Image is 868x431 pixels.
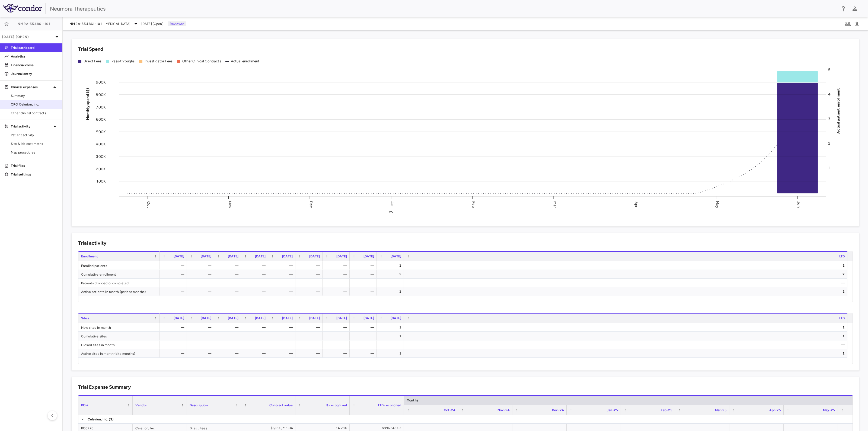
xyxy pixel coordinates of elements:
[2,34,54,39] p: [DATE] (Open)
[11,133,58,138] span: Patient activity
[382,349,401,358] div: 1
[219,340,238,349] div: —
[327,287,347,296] div: —
[11,85,52,90] p: Clinical expenses
[168,21,186,26] p: Reviewer
[190,403,208,407] span: Description
[246,287,266,296] div: —
[255,254,266,258] span: [DATE]
[78,340,160,349] div: Closed sites in month
[78,240,106,247] h6: Trial activity
[246,349,266,358] div: —
[355,323,374,332] div: —
[219,349,238,358] div: —
[141,21,163,26] span: [DATE] (Open)
[282,254,293,258] span: [DATE]
[192,287,211,296] div: —
[823,408,835,412] span: May-25
[300,279,320,287] div: —
[828,116,830,121] tspan: 3
[273,261,293,270] div: —
[273,332,293,340] div: —
[309,316,320,320] span: [DATE]
[96,154,106,159] tspan: 300K
[96,117,106,122] tspan: 600K
[273,279,293,287] div: —
[273,340,293,349] div: —
[228,254,238,258] span: [DATE]
[109,415,114,424] span: (3)
[96,129,106,134] tspan: 500K
[336,316,347,320] span: [DATE]
[165,279,184,287] div: —
[382,332,401,340] div: 1
[104,21,130,26] span: [MEDICAL_DATA]
[96,167,106,171] tspan: 200K
[165,287,184,296] div: —
[273,323,293,332] div: —
[78,46,103,53] h6: Trial Spend
[327,332,347,340] div: —
[409,340,845,349] div: —
[409,332,845,340] div: 1
[382,287,401,296] div: 2
[84,59,102,64] div: Direct Fees
[96,80,106,85] tspan: 900K
[81,316,89,320] span: Sites
[146,201,151,207] text: Oct
[78,287,160,296] div: Active patients in month (patient months)
[382,323,401,332] div: 1
[327,323,347,332] div: —
[78,270,160,278] div: Cumulative enrollment
[219,332,238,340] div: —
[145,59,173,64] div: Investigator Fees
[407,398,418,402] span: Months
[327,349,347,358] div: —
[165,340,184,349] div: —
[96,105,106,109] tspan: 700K
[96,92,106,97] tspan: 800K
[300,287,320,296] div: —
[97,179,106,184] tspan: 100K
[661,408,672,412] span: Feb-25
[552,408,564,412] span: Dec-24
[11,71,58,76] p: Journal entry
[219,287,238,296] div: —
[300,332,320,340] div: —
[355,332,374,340] div: —
[273,349,293,358] div: —
[88,415,108,424] span: Celerion, Inc.
[219,261,238,270] div: —
[409,279,845,287] div: —
[282,316,293,320] span: [DATE]
[78,349,160,357] div: Active sites in month (site months)
[231,59,260,64] div: Actual enrollment
[828,92,831,97] tspan: 4
[273,287,293,296] div: —
[273,270,293,279] div: —
[391,254,401,258] span: [DATE]
[327,261,347,270] div: —
[300,340,320,349] div: —
[390,201,395,207] text: Jan
[11,111,58,116] span: Other clinical contracts
[309,201,313,208] text: Dec
[192,349,211,358] div: —
[246,340,266,349] div: —
[11,54,58,59] p: Analytics
[715,201,720,208] text: May
[182,59,221,64] div: Other Clinical Contracts
[409,270,845,279] div: 2
[839,316,845,320] span: LTD
[828,141,830,146] tspan: 2
[828,165,830,170] tspan: 1
[174,316,184,320] span: [DATE]
[11,45,58,50] p: Trial dashboard
[607,408,618,412] span: Jan-25
[309,254,320,258] span: [DATE]
[3,4,42,12] img: logo-full-BYUhSk78.svg
[409,287,845,296] div: 2
[219,270,238,279] div: —
[192,270,211,279] div: —
[382,261,401,270] div: 2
